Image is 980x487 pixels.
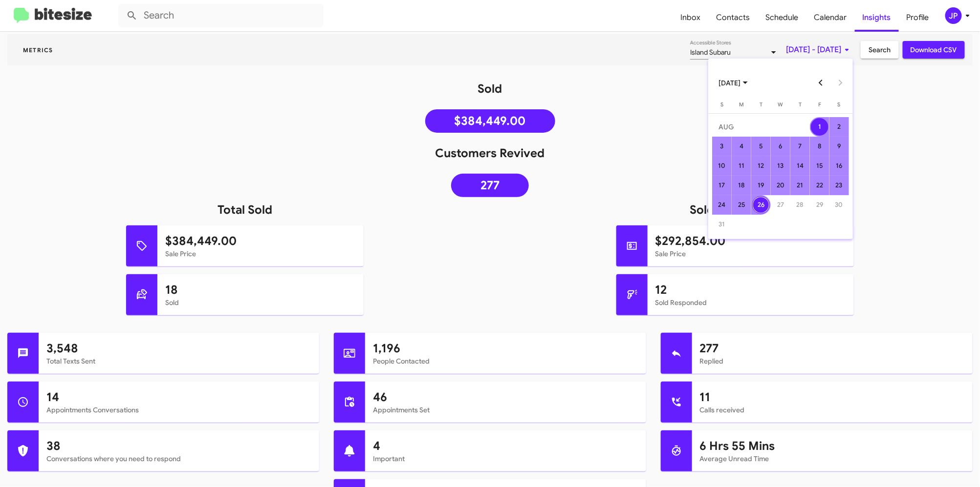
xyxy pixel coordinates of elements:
[732,100,751,113] th: Monday
[732,156,751,176] td: August 11, 2025
[719,74,748,92] span: [DATE]
[713,216,731,233] div: 31
[713,157,731,175] div: 10
[810,156,829,176] td: August 15, 2025
[811,177,828,194] div: 22
[712,156,732,176] td: August 10, 2025
[829,117,849,137] td: August 2, 2025
[712,100,732,113] th: Sunday
[811,73,831,93] button: Previous month
[712,137,732,156] td: August 3, 2025
[831,73,850,93] button: Next month
[733,157,750,175] div: 11
[811,138,828,155] div: 8
[790,100,810,113] th: Thursday
[713,196,731,214] div: 24
[771,156,790,176] td: August 13, 2025
[830,196,848,214] div: 30
[829,156,849,176] td: August 16, 2025
[713,138,731,155] div: 3
[712,195,732,215] td: August 24, 2025
[751,176,771,195] td: August 19, 2025
[810,100,829,113] th: Friday
[772,138,789,155] div: 6
[712,176,732,195] td: August 17, 2025
[712,215,732,234] td: August 31, 2025
[771,137,790,156] td: August 6, 2025
[790,137,810,156] td: August 7, 2025
[810,176,829,195] td: August 22, 2025
[751,100,771,113] th: Tuesday
[772,177,789,194] div: 20
[810,137,829,156] td: August 8, 2025
[829,195,849,215] td: August 30, 2025
[733,138,750,155] div: 4
[810,117,829,137] td: August 1, 2025
[732,176,751,195] td: August 18, 2025
[791,177,809,194] div: 21
[791,138,809,155] div: 7
[811,118,828,136] div: 1
[790,176,810,195] td: August 21, 2025
[752,138,770,155] div: 5
[771,195,790,215] td: August 27, 2025
[771,176,790,195] td: August 20, 2025
[752,177,770,194] div: 19
[751,195,771,215] td: August 26, 2025
[829,176,849,195] td: August 23, 2025
[772,196,789,214] div: 27
[790,195,810,215] td: August 28, 2025
[829,137,849,156] td: August 9, 2025
[811,196,828,214] div: 29
[830,157,848,175] div: 16
[711,73,756,93] button: Choose month and year
[811,157,828,175] div: 15
[790,156,810,176] td: August 14, 2025
[829,100,849,113] th: Saturday
[830,118,848,136] div: 2
[733,177,750,194] div: 18
[751,137,771,156] td: August 5, 2025
[791,157,809,175] div: 14
[752,196,770,214] div: 26
[771,100,790,113] th: Wednesday
[732,137,751,156] td: August 4, 2025
[810,195,829,215] td: August 29, 2025
[791,196,809,214] div: 28
[751,156,771,176] td: August 12, 2025
[732,195,751,215] td: August 25, 2025
[752,157,770,175] div: 12
[712,117,810,137] td: AUG
[733,196,750,214] div: 25
[772,157,789,175] div: 13
[713,177,731,194] div: 17
[830,177,848,194] div: 23
[830,138,848,155] div: 9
